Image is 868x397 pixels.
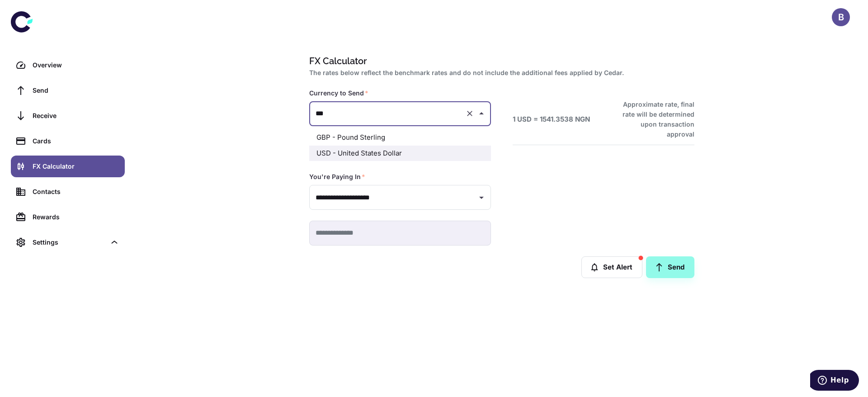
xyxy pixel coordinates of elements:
[309,172,365,181] label: You're Paying In
[33,60,119,70] div: Overview
[11,156,125,177] a: FX Calculator
[33,187,119,197] div: Contacts
[33,85,119,95] div: Send
[475,107,488,120] button: Close
[33,161,119,171] div: FX Calculator
[309,54,691,68] h1: FX Calculator
[475,191,488,204] button: Open
[309,146,491,161] li: USD - United States Dollar
[646,256,694,278] a: Send
[309,130,491,146] li: GBP - Pound Sterling
[11,232,125,253] div: Settings
[11,206,125,228] a: Rewards
[33,237,106,247] div: Settings
[11,80,125,101] a: Send
[613,99,694,139] h6: Approximate rate, final rate will be determined upon transaction approval
[33,111,119,121] div: Receive
[11,54,125,76] a: Overview
[11,181,125,203] a: Contacts
[309,89,368,98] label: Currency to Send
[33,212,119,222] div: Rewards
[463,107,476,120] button: Clear
[513,114,590,125] h6: 1 USD = 1541.3538 NGN
[11,105,125,127] a: Receive
[581,256,642,278] button: Set Alert
[832,8,850,26] button: B
[11,130,125,152] a: Cards
[810,370,859,392] iframe: Opens a widget where you can find more information
[33,136,119,146] div: Cards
